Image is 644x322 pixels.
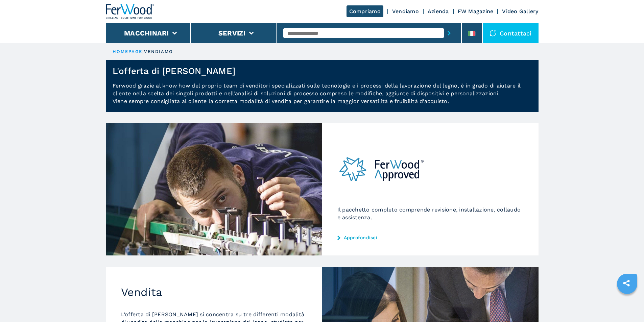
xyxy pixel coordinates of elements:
button: submit-button [444,25,454,41]
span: | [142,49,144,54]
img: Contattaci [490,30,496,36]
a: FW Magazine [458,8,494,15]
p: Il pacchetto completo comprende revisione, installazione, collaudo e assistenza. [337,206,523,221]
p: Ferwood grazie al know how del proprio team di venditori specializzati sulle tecnologie e i proce... [106,82,539,112]
h2: Vendita [121,286,307,299]
iframe: Chat [615,292,639,317]
a: Video Gallery [502,8,538,15]
a: HOMEPAGE [113,49,143,54]
button: Macchinari [124,29,169,37]
a: Vendiamo [392,8,419,15]
div: Contattaci [483,23,539,43]
a: Azienda [428,8,449,15]
img: Ferwood [106,4,154,19]
a: Approfondisci [337,235,523,240]
a: Compriamo [347,5,383,17]
h1: L'offerta di [PERSON_NAME] [113,66,236,76]
a: sharethis [618,275,635,292]
p: vendiamo [144,49,173,55]
button: Servizi [218,29,246,37]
